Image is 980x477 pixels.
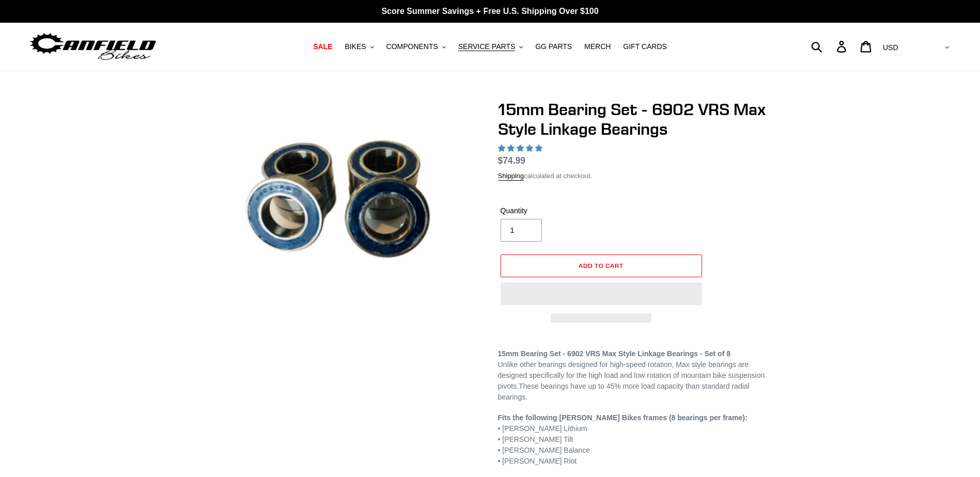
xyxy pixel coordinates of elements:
p: Unlike other bearings designed for high-speed rotation, Max style bearings are designed specifica... [498,348,772,403]
button: Add to cart [501,255,702,277]
span: GIFT CARDS [623,42,667,51]
h1: 15mm Bearing Set - 6902 VRS Max Style Linkage Bearings [498,100,772,139]
span: BIKES [345,42,366,51]
label: Quantity [501,205,599,216]
span: SERVICE PARTS [458,42,515,51]
span: 5.00 stars [498,144,545,152]
span: • [PERSON_NAME] Lithium • [PERSON_NAME] Tilt • [PERSON_NAME] Balance • [PERSON_NAME] Riot [498,414,748,465]
a: GG PARTS [530,40,577,54]
a: SALE [308,40,337,54]
input: Search [817,35,843,58]
img: 15mm Bearing Set - 6902 VRS Max Style Linkage Bearings [211,102,480,304]
span: These bearings have up to 45% more load capacity than standard radial bearings. [498,382,750,401]
img: Canfield Bikes [28,30,158,63]
span: GG PARTS [535,42,572,51]
span: COMPONENTS [386,42,438,51]
span: MERCH [584,42,611,51]
div: calculated at checkout. [498,171,772,181]
a: MERCH [579,40,616,54]
a: GIFT CARDS [618,40,672,54]
strong: Fits the following [PERSON_NAME] Bikes frames (8 bearings per frame): [498,414,748,422]
button: COMPONENTS [381,40,451,54]
span: $74.99 [498,155,526,166]
strong: 15mm Bearing Set - 6902 VRS Max Style Linkage Bearings - Set of 8 [498,349,731,358]
a: Shipping [498,172,524,181]
button: BIKES [339,40,379,54]
button: SERVICE PARTS [453,40,528,54]
span: Add to cart [579,262,624,269]
span: SALE [313,42,332,51]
